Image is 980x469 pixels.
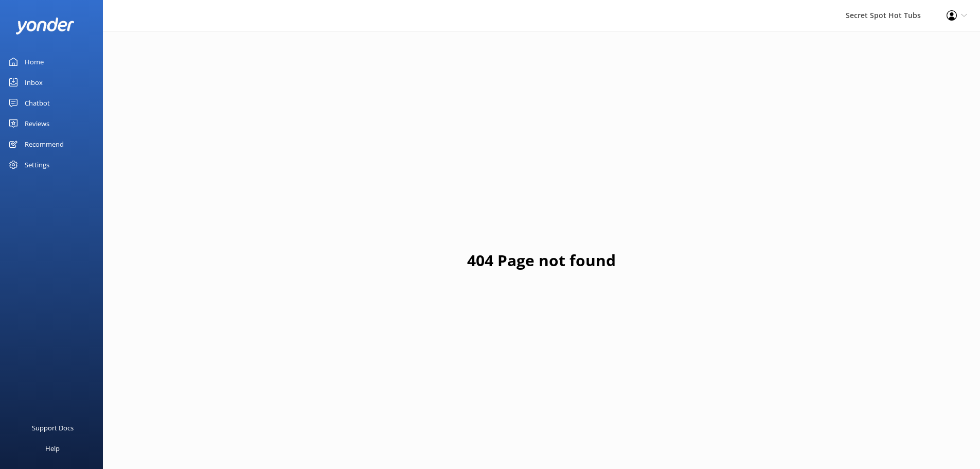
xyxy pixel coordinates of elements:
div: Support Docs [32,418,74,438]
div: Help [45,438,60,459]
div: Reviews [25,113,49,134]
div: Chatbot [25,93,50,113]
img: yonder-white-logo.png [15,18,75,34]
div: Settings [25,154,49,175]
h1: 404 Page not found [467,248,616,273]
div: Home [25,51,44,72]
div: Recommend [25,134,64,154]
div: Inbox [25,72,43,93]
